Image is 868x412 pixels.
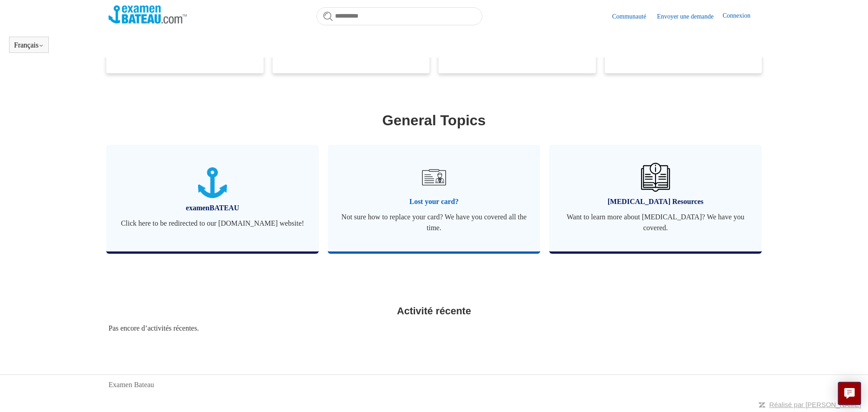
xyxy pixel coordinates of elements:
[341,196,527,207] span: Lost your card?
[769,401,861,408] a: Réalisé par [PERSON_NAME]
[120,203,305,213] span: examenBATEAU
[108,303,759,318] h2: Activité récente
[612,12,655,21] a: Communauté
[418,161,450,193] img: 01JRG6G4NA4NJ1BVG8MJM761YH
[108,323,759,334] div: Pas encore d’activités récentes.
[14,41,44,49] button: Français
[563,196,748,207] span: [MEDICAL_DATA] Resources
[108,109,759,131] h1: General Topics
[549,145,762,251] a: [MEDICAL_DATA] Resources Want to learn more about [MEDICAL_DATA]? We have you covered.
[316,7,482,25] input: Rechercher
[563,212,748,233] span: Want to learn more about [MEDICAL_DATA]? We have you covered.
[657,12,722,21] a: Envoyer une demande
[723,11,759,22] a: Connexion
[108,5,187,24] img: Page d’accueil du Centre d’aide Examen Bateau
[198,167,227,199] img: 01JTNN85WSQ5FQ6HNXPDSZ7SRA
[341,212,527,233] span: Not sure how to replace your card? We have you covered all the time.
[838,382,861,405] button: Live chat
[108,379,154,390] a: Examen Bateau
[106,145,319,251] a: examenBATEAU Click here to be redirected to our [DOMAIN_NAME] website!
[120,218,305,229] span: Click here to be redirected to our [DOMAIN_NAME] website!
[641,163,670,192] img: 01JHREV2E6NG3DHE8VTG8QH796
[328,145,540,251] a: Lost your card? Not sure how to replace your card? We have you covered all the time.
